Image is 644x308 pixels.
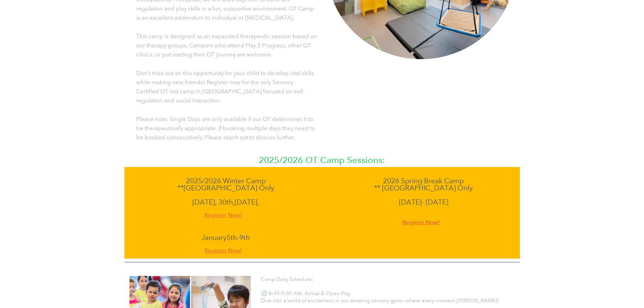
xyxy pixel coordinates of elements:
[261,276,313,282] span: Camp Daily Schedule:
[332,198,515,206] p: [DATE]- [DATE]
[332,177,515,184] p: 2026 Spring Break Camp
[136,33,317,58] span: This camp is designed as an expanded therapeutic session based on our therapy groups. Campers who...
[205,206,242,220] a: Register Now!
[136,70,314,104] span: Don't miss out on this opportunity for your child to develop vital skills while making new friend...
[332,184,515,191] p: ** [GEOGRAPHIC_DATA] Only
[261,297,515,304] p: Dive into a world of excitement in our amazing sensory gyms—where every moment [PERSON_NAME]!
[135,198,317,206] p: [DATE], 30th,
[205,241,242,255] a: Register Now!
[135,177,317,184] p: 2025/2026 Winter Camp
[226,233,250,242] span: 5th-9th
[135,184,317,191] p: **[GEOGRAPHIC_DATA] Only
[402,218,440,227] span: Register Now!
[124,153,520,167] p: 2025/2026 OT Camp Sessions:
[235,198,259,206] span: [DATE],
[205,246,242,255] span: Register Now!
[205,211,242,220] span: Register Now!
[402,213,440,227] a: Register Now!
[261,290,515,297] p: 🕘 8:45-9:00 AM: Arrival & Open Play
[201,233,226,242] span: January
[136,115,317,142] p: Please note: Single Days are only available if our OT determines it to be therapeutically appropr...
